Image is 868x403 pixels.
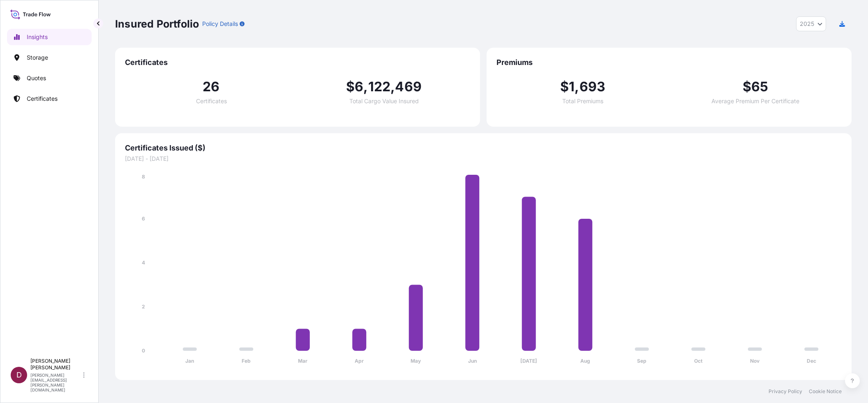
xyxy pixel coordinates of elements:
tspan: Nov [750,358,760,364]
p: [PERSON_NAME][EMAIL_ADDRESS][PERSON_NAME][DOMAIN_NAME] [30,373,81,392]
p: Certificates [27,95,58,103]
a: Insights [7,29,92,45]
span: 6 [355,80,363,93]
tspan: Oct [694,358,703,364]
span: 26 [203,80,219,93]
tspan: [DATE] [520,358,537,364]
p: Quotes [27,74,46,82]
span: , [363,80,368,93]
span: 122 [368,80,391,93]
span: 693 [579,80,606,93]
span: Certificates [125,58,470,67]
span: Premiums [496,58,842,67]
span: 2025 [800,20,814,28]
p: Insights [27,33,48,41]
p: [PERSON_NAME] [PERSON_NAME] [30,358,81,371]
tspan: 6 [142,215,145,222]
span: $ [346,80,355,93]
tspan: Jun [468,358,477,364]
tspan: 0 [142,347,145,354]
span: Certificates [196,98,227,104]
span: $ [743,80,751,93]
tspan: 2 [142,303,145,310]
tspan: 8 [142,174,145,180]
tspan: Mar [298,358,307,364]
tspan: Apr [355,358,364,364]
tspan: Feb [242,358,251,364]
span: D [16,371,22,379]
p: Policy Details [202,20,238,28]
a: Cookie Notice [809,388,842,395]
tspan: Dec [807,358,816,364]
tspan: Aug [580,358,590,364]
tspan: Sep [637,358,646,364]
a: Privacy Policy [769,388,802,395]
span: Average Premium Per Certificate [711,98,799,104]
span: 1 [569,80,575,93]
a: Storage [7,49,92,66]
span: , [575,80,579,93]
span: , [390,80,395,93]
span: 65 [751,80,768,93]
span: Total Cargo Value Insured [349,98,419,104]
button: Year Selector [796,16,826,31]
a: Quotes [7,70,92,86]
span: Total Premiums [562,98,603,104]
tspan: May [411,358,421,364]
tspan: Jan [185,358,194,364]
span: $ [560,80,569,93]
p: Storage [27,53,48,62]
span: [DATE] - [DATE] [125,155,842,163]
span: Certificates Issued ($) [125,143,842,153]
a: Certificates [7,90,92,107]
span: 469 [395,80,422,93]
p: Insured Portfolio [115,17,199,30]
tspan: 4 [142,259,145,266]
